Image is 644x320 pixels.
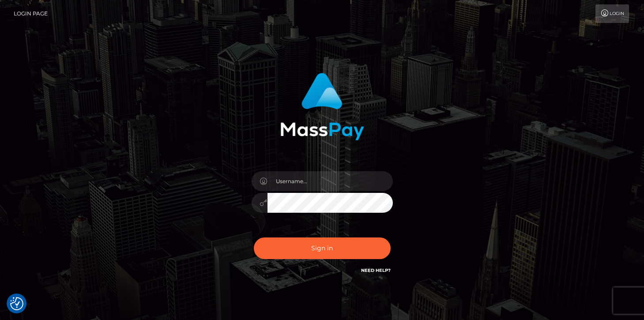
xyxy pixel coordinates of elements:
[254,237,391,259] button: Sign in
[14,4,48,23] a: Login Page
[10,297,23,310] button: Consent Preferences
[280,73,364,140] img: MassPay Login
[595,4,629,23] a: Login
[361,267,391,273] a: Need Help?
[10,297,23,310] img: Revisit consent button
[267,171,393,191] input: Username...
